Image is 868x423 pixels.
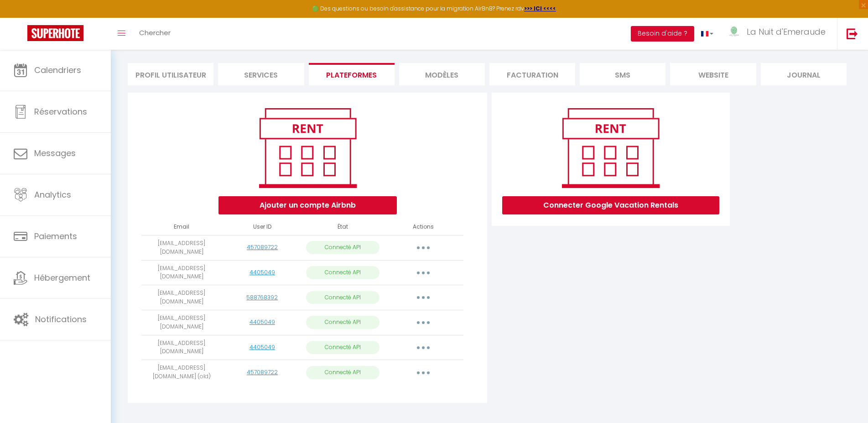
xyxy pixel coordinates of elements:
a: 4405049 [249,318,275,326]
td: [EMAIL_ADDRESS][DOMAIN_NAME] (old) [141,360,222,385]
img: Super Booking [27,25,83,41]
img: ... [727,26,741,38]
a: 588768392 [246,293,278,301]
th: État [302,219,383,235]
span: Réservations [34,106,87,117]
a: Chercher [132,18,177,50]
button: Ajouter un compte Airbnb [218,196,397,214]
td: [EMAIL_ADDRESS][DOMAIN_NAME] [141,310,222,335]
th: Email [141,219,222,235]
span: Chercher [139,28,171,37]
img: logout [847,28,858,39]
p: Connecté API [306,341,379,354]
a: >>> ICI <<<< [524,5,556,12]
li: SMS [580,63,665,85]
span: Hébergement [34,272,90,283]
li: Facturation [489,63,575,85]
td: [EMAIL_ADDRESS][DOMAIN_NAME] [141,285,222,310]
button: Besoin d'aide ? [631,26,694,42]
a: 4405049 [249,268,275,276]
span: Notifications [35,313,87,325]
a: ... La Nuit d'Emeraude [720,18,837,50]
li: website [670,63,756,85]
span: Analytics [34,189,71,200]
img: rent.png [249,104,366,192]
td: [EMAIL_ADDRESS][DOMAIN_NAME] [141,260,222,285]
td: [EMAIL_ADDRESS][DOMAIN_NAME] [141,235,222,260]
th: Actions [383,219,464,235]
li: Services [218,63,304,85]
td: [EMAIL_ADDRESS][DOMAIN_NAME] [141,335,222,360]
img: rent.png [552,104,669,192]
span: Messages [34,147,76,159]
a: 457089722 [247,368,278,376]
button: Connecter Google Vacation Rentals [502,196,719,214]
span: La Nuit d'Emeraude [747,26,826,37]
p: Connecté API [306,291,379,304]
p: Connecté API [306,366,379,379]
li: Plateformes [309,63,395,85]
span: Paiements [34,230,77,242]
li: Profil Utilisateur [128,63,213,85]
li: MODÈLES [399,63,485,85]
th: User ID [222,219,303,235]
p: Connecté API [306,316,379,329]
a: 457089722 [247,243,278,251]
p: Connecté API [306,266,379,279]
span: Calendriers [34,64,81,76]
p: Connecté API [306,241,379,254]
a: 4405049 [249,343,275,351]
li: Journal [761,63,847,85]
